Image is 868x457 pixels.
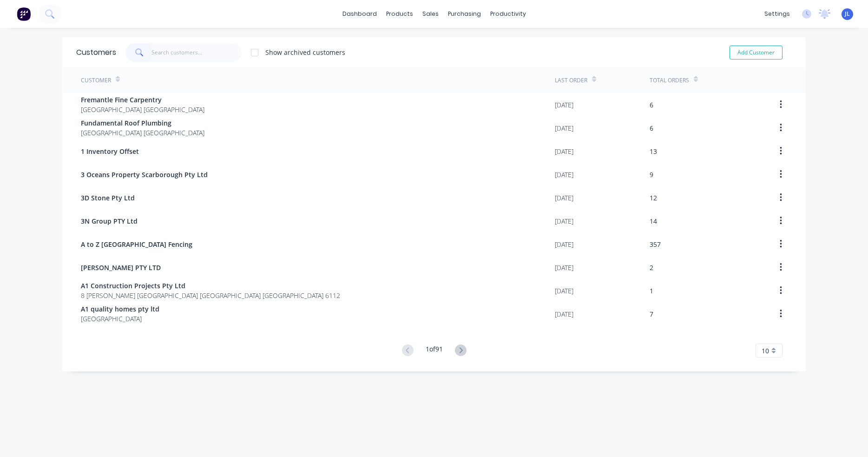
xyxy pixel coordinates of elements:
[555,216,573,226] div: [DATE]
[555,100,573,110] div: [DATE]
[555,170,573,179] div: [DATE]
[650,263,653,272] div: 2
[555,286,573,296] div: [DATE]
[762,346,769,356] span: 10
[76,47,116,58] div: Customers
[555,239,573,249] div: [DATE]
[650,146,657,156] div: 13
[81,216,138,226] span: 3N Group PTY Ltd
[555,123,573,133] div: [DATE]
[81,281,340,291] span: A1 Construction Projects Pty Ltd
[555,146,573,156] div: [DATE]
[81,105,204,114] span: [GEOGRAPHIC_DATA] [GEOGRAPHIC_DATA]
[845,10,850,18] span: JL
[555,76,587,85] div: Last Order
[81,95,204,105] span: Fremantle Fine Carpentry
[151,43,242,62] input: Search customers...
[81,291,340,300] span: 8 [PERSON_NAME] [GEOGRAPHIC_DATA] [GEOGRAPHIC_DATA] [GEOGRAPHIC_DATA] 6112
[443,7,486,21] div: purchasing
[418,7,443,21] div: sales
[81,76,111,85] div: Customer
[555,263,573,272] div: [DATE]
[381,7,418,21] div: products
[486,7,531,21] div: productivity
[81,314,159,324] span: [GEOGRAPHIC_DATA]
[17,7,31,21] img: Factory
[650,100,653,110] div: 6
[81,193,135,203] span: 3D Stone Pty Ltd
[265,47,345,57] div: Show archived customers
[426,344,443,358] div: 1 of 91
[81,263,161,272] span: [PERSON_NAME] PTY LTD
[81,146,139,156] span: 1 Inventory Offset
[338,7,381,21] a: dashboard
[650,170,653,179] div: 9
[555,193,573,203] div: [DATE]
[650,76,689,85] div: Total Orders
[650,239,661,249] div: 357
[81,128,204,138] span: [GEOGRAPHIC_DATA] [GEOGRAPHIC_DATA]
[555,309,573,319] div: [DATE]
[730,46,783,60] button: Add Customer
[650,216,657,226] div: 14
[81,170,208,179] span: 3 Oceans Property Scarborough Pty Ltd
[650,193,657,203] div: 12
[81,118,204,128] span: Fundamental Roof Plumbing
[650,123,653,133] div: 6
[760,7,795,21] div: settings
[81,239,192,249] span: A to Z [GEOGRAPHIC_DATA] Fencing
[650,309,653,319] div: 7
[81,304,159,314] span: A1 quality homes pty ltd
[650,286,653,296] div: 1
